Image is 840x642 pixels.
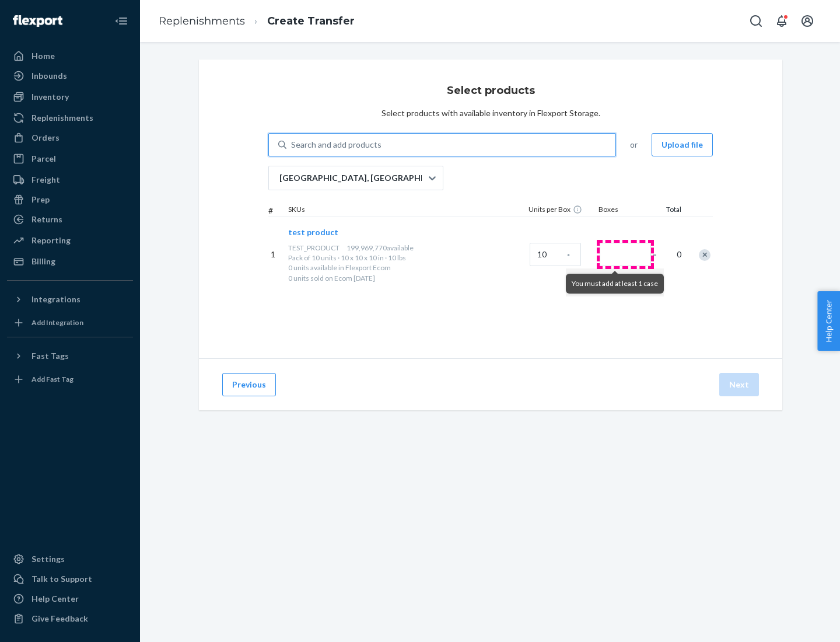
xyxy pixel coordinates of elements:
div: Add Integration [32,317,83,327]
button: test product [288,226,338,238]
div: Remove Item [699,249,710,261]
input: Case Quantity [530,243,581,266]
div: Help Center [32,593,79,605]
ol: breadcrumbs [149,4,364,39]
button: Open Search Box [744,9,768,33]
a: Parcel [7,149,133,168]
button: Next [719,373,759,396]
p: [GEOGRAPHIC_DATA], [GEOGRAPHIC_DATA] [279,172,428,184]
span: or [630,139,638,151]
a: Add Integration [7,313,133,332]
div: Inbounds [32,70,67,82]
a: Prep [7,190,133,209]
div: Prep [32,194,50,205]
p: 0 units sold on Ecom [DATE] [288,273,525,283]
a: Returns [7,210,133,229]
a: Replenishments [7,109,133,127]
a: Settings [7,550,133,568]
div: Returns [32,214,62,225]
a: Help Center [7,589,133,608]
button: Give Feedback [7,609,133,628]
div: Units per Box [526,204,596,217]
div: Home [32,50,55,62]
div: You must add at least 1 case [566,274,664,294]
div: Boxes [596,204,654,217]
input: [GEOGRAPHIC_DATA], [GEOGRAPHIC_DATA] [278,172,279,184]
input: Number of boxes [600,243,651,266]
button: Help Center [817,291,840,351]
span: TEST_PRODUCT [288,243,339,252]
button: Fast Tags [7,347,133,365]
a: Reporting [7,231,133,250]
button: Integrations [7,290,133,309]
a: Freight [7,170,133,189]
div: Billing [32,256,55,267]
button: Close Navigation [110,9,133,33]
a: Inbounds [7,67,133,85]
div: Total [654,204,684,217]
a: Replenishments [159,15,245,27]
span: 0 [670,249,681,260]
button: Previous [222,373,276,396]
button: Open account menu [796,9,819,33]
span: = [652,249,664,260]
a: Billing [7,252,133,271]
div: Add Fast Tag [32,374,73,384]
p: 1 [271,249,283,260]
a: Orders [7,128,133,147]
span: 199,969,770 available [346,243,414,252]
a: Talk to Support [7,570,133,588]
a: Home [7,47,133,65]
button: Upload file [652,133,713,156]
img: Flexport logo [13,15,62,27]
a: Inventory [7,88,133,106]
div: Pack of 10 units · 10 x 10 x 10 in · 10 lbs [288,253,525,263]
span: test product [288,227,338,237]
div: Reporting [32,235,71,246]
button: Open notifications [770,9,793,33]
div: Parcel [32,153,56,165]
div: Inventory [32,91,69,103]
a: Create Transfer [267,15,355,27]
div: Talk to Support [32,573,92,585]
div: Replenishments [32,112,93,124]
div: Integrations [32,294,80,305]
div: Settings [32,553,65,565]
div: # [268,205,286,217]
div: Fast Tags [32,350,69,362]
div: SKUs [286,204,526,217]
div: Freight [32,174,60,186]
div: Give Feedback [32,613,88,624]
div: Orders [32,132,60,144]
h3: Select products [447,83,535,98]
div: Search and add products [291,139,381,151]
p: 0 units available in Flexport Ecom [288,263,525,273]
a: Add Fast Tag [7,370,133,389]
div: Select products with available inventory in Flexport Storage. [381,107,600,119]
